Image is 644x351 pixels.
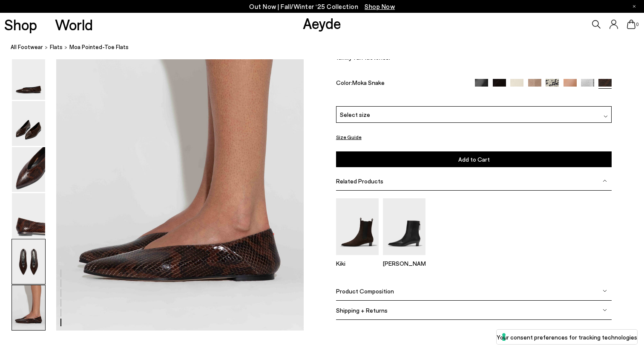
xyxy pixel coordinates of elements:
[336,249,379,267] a: Kiki Suede Chelsea Boots Kiki
[12,239,45,284] img: Moa Pointed-Toe Flats - Image 5
[336,287,394,295] span: Product Composition
[50,44,63,50] span: flats
[69,43,129,52] span: Moa Pointed-Toe Flats
[603,289,607,293] img: svg%3E
[4,17,37,32] a: Shop
[383,198,425,255] img: Harriet Pointed Ankle Boots
[635,22,640,27] span: 0
[11,43,43,52] a: All Footwear
[12,285,45,330] img: Moa Pointed-Toe Flats - Image 6
[11,36,644,59] nav: breadcrumb
[12,55,45,100] img: Moa Pointed-Toe Flats - Image 1
[497,333,637,342] label: Your consent preferences for tracking technologies
[12,193,45,238] img: Moa Pointed-Toe Flats - Image 4
[603,308,607,312] img: svg%3E
[55,17,93,32] a: World
[249,1,395,12] p: Out Now | Fall/Winter ‘25 Collection
[383,249,425,267] a: Harriet Pointed Ankle Boots [PERSON_NAME]
[340,110,370,119] span: Select size
[352,78,385,86] span: Moka Snake
[336,260,379,267] p: Kiki
[365,3,395,10] span: Navigate to /collections/new-in
[458,156,490,163] span: Add to Cart
[336,177,383,185] span: Related Products
[497,330,637,344] button: Your consent preferences for tracking technologies
[336,132,362,142] button: Size Guide
[12,147,45,192] img: Moa Pointed-Toe Flats - Image 3
[604,114,608,118] img: svg%3E
[627,20,635,29] a: 0
[336,78,466,88] div: Color:
[336,151,612,167] button: Add to Cart
[50,43,63,52] a: flats
[603,179,607,183] img: svg%3E
[383,260,425,267] p: [PERSON_NAME]
[303,14,341,32] a: Aeyde
[336,307,388,314] span: Shipping + Returns
[12,101,45,146] img: Moa Pointed-Toe Flats - Image 2
[336,198,379,255] img: Kiki Suede Chelsea Boots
